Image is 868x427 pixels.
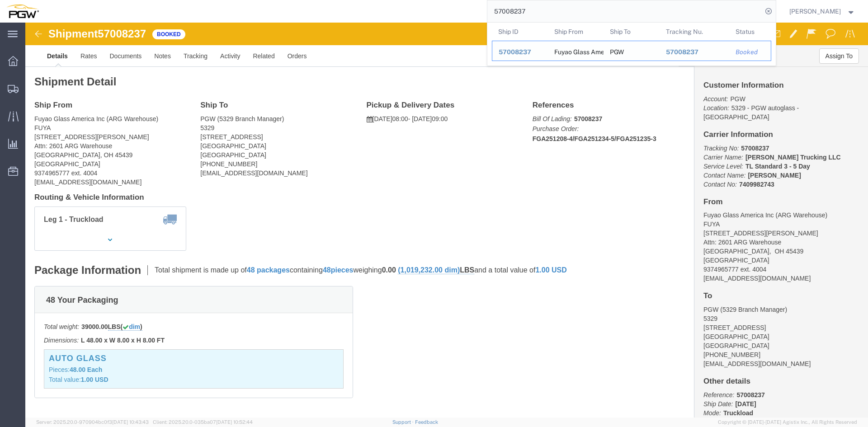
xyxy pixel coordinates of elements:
[604,23,660,41] th: Ship To
[789,6,841,16] span: Christopher Martin
[492,23,776,66] table: Search Results
[25,23,868,418] iframe: FS Legacy Container
[659,23,729,41] th: Tracking Nu.
[392,419,415,425] a: Support
[36,419,149,425] span: Server: 2025.20.0-970904bc0f3
[610,41,624,61] div: PGW
[736,47,764,57] div: Booked
[729,23,771,41] th: Status
[718,418,857,426] span: Copyright © [DATE]-[DATE] Agistix Inc., All Rights Reserved
[6,5,39,18] img: logo
[789,6,856,17] button: [PERSON_NAME]
[415,419,438,425] a: Feedback
[665,48,698,56] span: 57008237
[665,47,723,57] div: 57008237
[153,419,253,425] span: Client: 2025.20.0-035ba07
[547,23,604,41] th: Ship From
[492,23,548,41] th: Ship ID
[499,47,542,57] div: 57008237
[487,0,762,22] input: Search for shipment number, reference number
[554,41,597,61] div: Fuyao Glass America Inc
[112,419,149,425] span: [DATE] 10:43:43
[216,419,253,425] span: [DATE] 10:52:44
[499,48,531,56] span: 57008237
